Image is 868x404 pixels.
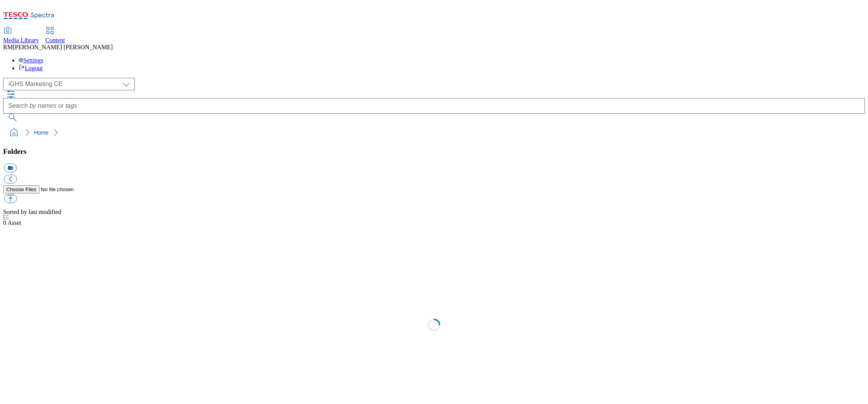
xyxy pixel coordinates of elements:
h3: Folders [3,147,865,156]
span: Media Library [3,37,39,43]
input: Search by names or tags [3,98,865,114]
a: Content [45,28,65,44]
a: Media Library [3,28,39,44]
span: [PERSON_NAME] [PERSON_NAME] [13,44,113,50]
span: Sorted by last modified [3,209,61,215]
span: Content [45,37,65,43]
a: Home [34,129,48,136]
span: 0 [3,219,7,226]
nav: breadcrumb [3,125,865,140]
a: Settings [19,57,43,64]
span: RM [3,44,13,50]
a: home [8,126,20,139]
a: Logout [19,65,43,71]
span: Asset [3,219,21,226]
